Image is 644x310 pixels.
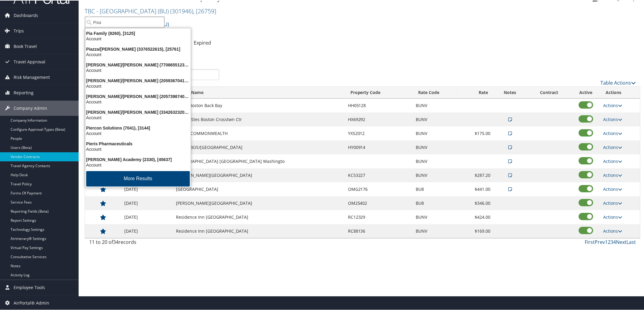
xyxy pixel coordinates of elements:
th: Hotel Name: activate to sort column ascending [173,86,345,98]
td: OMG2176 [345,182,413,196]
div: Pia Family (8260), [3125] [82,30,194,35]
td: HH05128 [345,98,413,112]
td: [DATE] [121,182,173,196]
a: Actions [603,200,622,205]
span: Book Travel [14,38,37,53]
td: $441.00 [463,182,493,196]
td: $424.00 [463,210,493,224]
span: 34 [113,238,119,245]
a: Actions [603,158,622,163]
div: There are contracts. [85,52,640,69]
th: Contract: activate to sort column ascending [527,86,572,98]
td: $175.00 [463,126,493,140]
span: Employee Tools [14,279,45,295]
input: Search Accounts [85,16,164,27]
td: HX69292 [345,112,413,126]
td: BUNV [413,112,463,126]
a: TBC - [GEOGRAPHIC_DATA] (BU) [85,6,216,15]
span: AirPortal® Admin [14,295,49,310]
td: HY00914 [345,140,413,154]
td: HYATT BOS/[GEOGRAPHIC_DATA] [173,140,345,154]
th: Rate Code: activate to sort column ascending [413,86,463,98]
a: Next [616,238,626,245]
a: Prev [595,238,605,245]
td: BUNV [413,140,463,154]
div: [PERSON_NAME]/[PERSON_NAME] (3342632320), [25265] [82,109,194,114]
td: [DATE] [121,196,173,210]
td: Residence Inn [GEOGRAPHIC_DATA] [173,224,345,238]
div: Account [82,35,194,41]
a: Actions [603,214,622,219]
td: BU8 [413,182,463,196]
a: Table Actions [600,79,636,86]
div: [PERSON_NAME]/[PERSON_NAME] (7708655123), [20761] [82,62,194,67]
a: 4 [613,238,616,245]
td: $169.00 [463,224,493,238]
span: Company Admin [14,100,47,115]
div: Account [82,146,194,151]
td: BUNV [413,154,463,168]
td: [GEOGRAPHIC_DATA] [GEOGRAPHIC_DATA] Washingto [173,154,345,168]
div: [PERSON_NAME]/[PERSON_NAME] (2057398740), [23643] [82,93,194,99]
div: Account [82,51,194,57]
a: 3 [610,238,613,245]
td: HOTEL COMMONWEALTH [173,126,345,140]
td: BU8 [413,196,463,210]
div: Account [82,114,194,120]
td: RC88136 [345,224,413,238]
th: Property Code: activate to sort column ascending [345,86,413,98]
td: BUNV [413,126,463,140]
span: Reporting [14,85,34,100]
td: Hmptn Stes Boston Crosstwn Ctr [173,112,345,126]
a: First [585,238,595,245]
a: 1 [605,238,608,245]
span: Travel Approval [14,54,45,69]
td: BUNV [413,98,463,112]
th: Actions [600,86,640,98]
a: 2 [608,238,610,245]
a: Actions [603,130,622,136]
a: Actions [603,116,622,122]
a: Last [626,238,636,245]
td: [PERSON_NAME][GEOGRAPHIC_DATA] [173,196,345,210]
div: Piercon Solutions (7041), [3144] [82,125,194,130]
td: RC12329 [345,210,413,224]
th: Active: activate to sort column ascending [572,86,600,98]
span: Trips [14,23,24,38]
td: [DATE] [121,210,173,224]
span: , [ 26759 ] [193,6,216,15]
div: [PERSON_NAME] Academy (2330), [45637] [82,156,194,162]
th: Notes: activate to sort column ascending [493,86,527,98]
td: KC53227 [345,168,413,182]
div: Account [82,67,194,72]
span: Dashboards [14,7,38,22]
div: Account [82,99,194,104]
span: ( 301946 ) [170,6,193,15]
td: YX52012 [345,126,413,140]
td: $287.20 [463,168,493,182]
td: $346.00 [463,196,493,210]
div: [PERSON_NAME]/[PERSON_NAME] (2059367041), [18807] [82,77,194,83]
td: OM25402 [345,196,413,210]
div: Account [82,162,194,167]
a: Actions [603,102,622,108]
div: Piazza/[PERSON_NAME] (3376522615), [25761] [82,46,194,51]
div: Pieris Pharmaceuticals [82,140,194,146]
td: Residence Inn [GEOGRAPHIC_DATA] [173,210,345,224]
td: BUNV [413,168,463,182]
div: 11 to 20 of records [89,238,219,248]
div: Account [82,130,194,136]
td: [PERSON_NAME][GEOGRAPHIC_DATA] [173,168,345,182]
th: Rate: activate to sort column ascending [463,86,493,98]
button: More Results [86,170,190,186]
td: BUNV [413,210,463,224]
a: Actions [603,186,622,191]
div: Account [82,83,194,88]
td: Hilton Boston Back Bay [173,98,345,112]
a: Expired [194,39,211,45]
td: BUNV [413,224,463,238]
a: Actions [603,172,622,177]
a: Actions [603,144,622,150]
span: Risk Management [14,69,50,84]
td: [GEOGRAPHIC_DATA] [173,182,345,196]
